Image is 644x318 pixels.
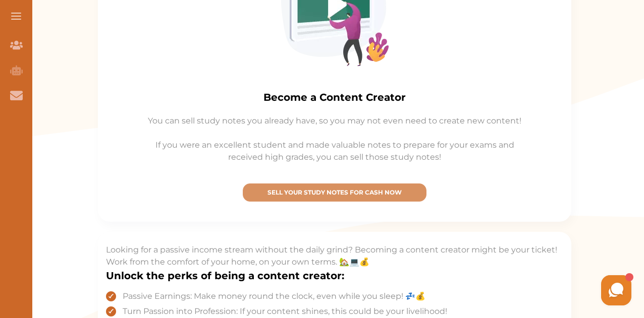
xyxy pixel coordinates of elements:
p: Become a Content Creator [98,90,571,105]
p: SELL YOUR STUDY NOTES FOR CASH NOW [247,188,422,197]
h3: Unlock the perks of being a content creator: [106,268,563,283]
button: [object Object] [243,183,426,202]
p: You can sell study notes you already have, so you may not even need to create new content! If you... [98,115,571,163]
span: Turn Passion into Profession: If your content shines, this could be your livelihood! [123,306,447,316]
p: Looking for a passive income stream without the daily grind? Becoming a content creator might be ... [106,244,563,268]
span: Passive Earnings: Make money round the clock, even while you sleep! 💤💰 [123,291,425,301]
iframe: HelpCrunch [402,273,634,308]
